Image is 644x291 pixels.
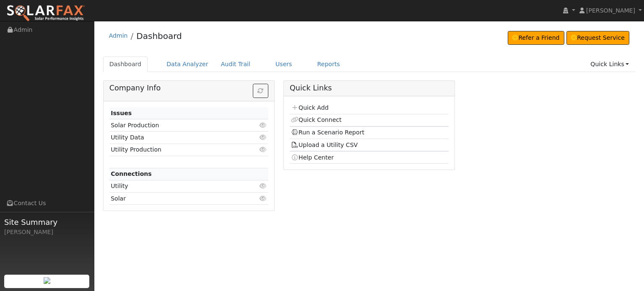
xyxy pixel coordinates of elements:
[215,57,257,72] a: Audit Trail
[109,84,268,93] h5: Company Info
[291,142,358,148] a: Upload a Utility CSV
[160,57,215,72] a: Data Analyzer
[260,134,267,140] i: Click to view
[6,5,85,22] img: SolarFax
[586,7,635,14] span: [PERSON_NAME]
[4,228,90,237] div: [PERSON_NAME]
[291,104,328,111] a: Quick Add
[4,216,90,228] span: Site Summary
[109,193,243,205] td: Solar
[111,170,152,177] strong: Connections
[109,32,128,39] a: Admin
[584,57,635,72] a: Quick Links
[103,57,148,72] a: Dashboard
[566,31,630,45] a: Request Service
[508,31,564,45] a: Refer a Friend
[109,119,243,131] td: Solar Production
[291,116,341,123] a: Quick Connect
[291,154,334,161] a: Help Center
[311,57,346,72] a: Reports
[291,129,364,136] a: Run a Scenario Report
[260,147,267,152] i: Click to view
[109,180,243,192] td: Utility
[260,122,267,128] i: Click to view
[260,196,267,201] i: Click to view
[260,183,267,189] i: Click to view
[269,57,299,72] a: Users
[109,131,243,144] td: Utility Data
[136,31,182,41] a: Dashboard
[44,277,50,284] img: retrieve
[290,84,449,93] h5: Quick Links
[111,110,132,116] strong: Issues
[109,144,243,156] td: Utility Production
